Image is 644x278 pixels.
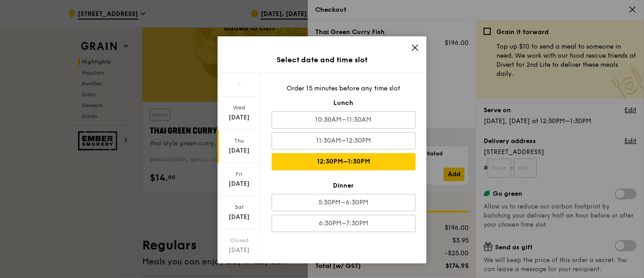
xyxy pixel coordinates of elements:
[272,215,416,232] div: 6:30PM–7:30PM
[272,84,416,93] div: Order 15 minutes before any time slot
[272,194,416,211] div: 5:30PM–6:30PM
[272,132,416,149] div: 11:30AM–12:30PM
[272,181,416,190] div: Dinner
[272,153,416,170] div: 12:30PM–1:30PM
[272,99,416,108] div: Lunch
[218,55,426,65] div: Select date and time slot
[272,111,416,129] div: 10:30AM–11:30AM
